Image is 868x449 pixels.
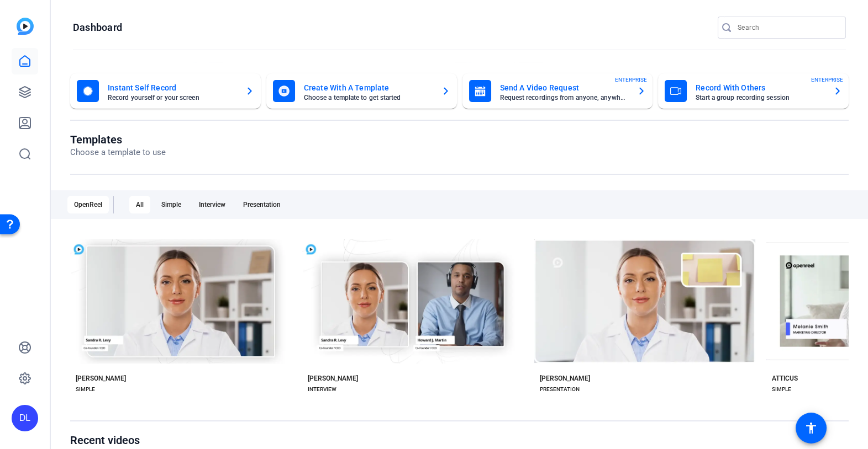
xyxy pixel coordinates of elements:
div: ATTICUS [772,374,798,383]
div: Simple [155,196,188,213]
div: INTERVIEW [308,385,336,394]
h1: Templates [70,133,166,146]
div: All [129,196,150,213]
div: [PERSON_NAME] [540,374,590,383]
mat-card-subtitle: Request recordings from anyone, anywhere [500,94,629,101]
mat-card-subtitle: Record yourself or your screen [108,94,236,101]
div: [PERSON_NAME] [76,374,126,383]
button: Instant Self RecordRecord yourself or your screen [70,73,261,109]
div: OpenReel [67,196,109,213]
mat-icon: accessibility [804,421,818,435]
h1: Recent videos [70,434,177,447]
div: DL [12,405,38,431]
mat-card-title: Send A Video Request [500,81,629,94]
h1: Dashboard [73,21,122,34]
mat-card-title: Instant Self Record [108,81,236,94]
button: Create With A TemplateChoose a template to get started [266,73,457,109]
div: PRESENTATION [540,385,580,394]
div: SIMPLE [76,385,95,394]
div: Presentation [236,196,287,213]
button: Send A Video RequestRequest recordings from anyone, anywhereENTERPRISE [462,73,653,109]
span: ENTERPRISE [811,76,843,84]
div: [PERSON_NAME] [308,374,358,383]
mat-card-title: Create With A Template [304,81,433,94]
span: ENTERPRISE [615,76,647,84]
img: blue-gradient.svg [17,18,34,35]
div: SIMPLE [772,385,791,394]
input: Search [738,21,837,34]
p: Choose a template to use [70,146,166,159]
mat-card-subtitle: Start a group recording session [696,94,824,101]
div: Interview [192,196,232,213]
mat-card-title: Record With Others [696,81,824,94]
button: Record With OthersStart a group recording sessionENTERPRISE [658,73,849,109]
mat-card-subtitle: Choose a template to get started [304,94,433,101]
